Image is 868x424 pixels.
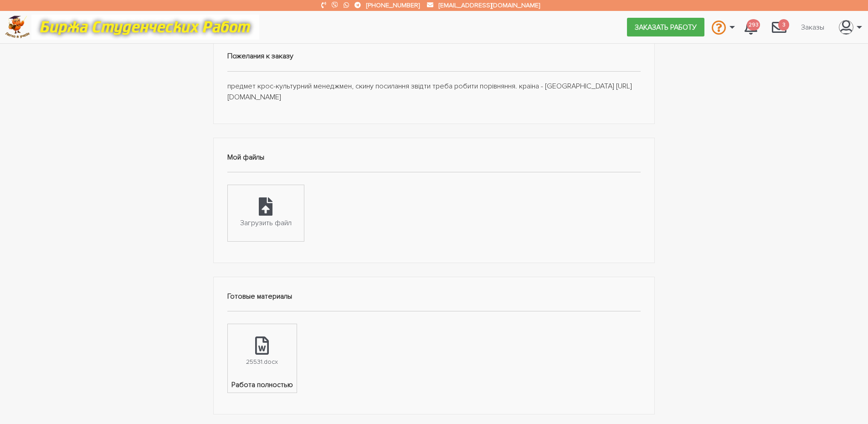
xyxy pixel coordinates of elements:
a: [EMAIL_ADDRESS][DOMAIN_NAME] [439,1,540,9]
span: 293 [747,19,760,31]
strong: Мой файлы [227,153,264,162]
div: 25531.docx [246,357,278,367]
div: Загрузить файл [240,217,292,229]
a: 293 [737,15,765,39]
strong: Пожелания к заказу [227,52,293,61]
span: Работа полностью [228,379,297,393]
a: Заказы [794,18,832,36]
div: предмет крос-культурний менеджмен, скину посилання звідти треба робити порівняння. країна - [GEOG... [213,36,655,124]
a: [PHONE_NUMBER] [366,1,420,9]
img: logo-c4363faeb99b52c628a42810ed6dfb4293a56d4e4775eb116515dfe7f33672af.png [5,16,30,39]
a: 3 [765,15,794,39]
a: 25531.docx [228,324,297,379]
strong: Готовые материалы [227,292,292,301]
img: motto-12e01f5a76059d5f6a28199ef077b1f78e012cfde436ab5cf1d4517935686d32.gif [31,15,259,40]
span: 3 [778,19,789,31]
a: Заказать работу [627,18,704,36]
